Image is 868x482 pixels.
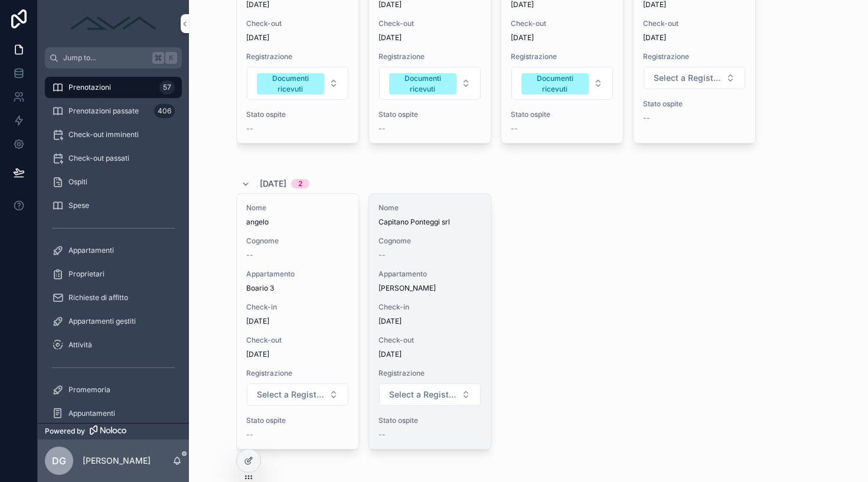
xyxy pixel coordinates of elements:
[521,72,589,95] button: Unselect DOCUMENTI_RICEVUTI
[511,33,614,43] span: [DATE]
[246,350,349,359] span: [DATE]
[45,379,182,400] a: Promemoria
[378,110,481,119] span: Stato ospite
[167,53,176,63] span: K
[378,236,481,246] span: Cognome
[257,72,324,95] button: Unselect DOCUMENTI_RICEVUTI
[45,334,182,356] a: Attività
[511,124,518,133] span: --
[246,416,349,425] span: Stato ospite
[643,99,746,109] span: Stato ospite
[396,73,449,95] div: Documenti ricevuti
[264,73,317,95] div: Documenti ricevuti
[246,250,253,260] span: --
[247,67,348,100] button: Select Button
[378,124,386,133] span: --
[643,52,746,61] span: Registrazione
[378,369,481,378] span: Registrazione
[68,317,136,326] span: Appartamenti gestiti
[45,287,182,308] a: Richieste di affitto
[511,19,614,28] span: Check-out
[378,336,481,345] span: Check-out
[378,350,481,359] span: [DATE]
[378,430,386,439] span: --
[246,430,253,439] span: --
[246,217,349,227] span: angelo
[378,33,481,43] span: [DATE]
[378,217,481,227] span: Capitano Ponteggi srl
[45,148,182,169] a: Check-out passati
[246,124,253,133] span: --
[246,336,349,345] span: Check-out
[643,113,650,123] span: --
[378,19,481,28] span: Check-out
[643,19,746,28] span: Check-out
[654,72,721,84] span: Select a Registrazione
[68,201,89,210] span: Spese
[511,67,613,100] button: Select Button
[378,284,481,293] span: [PERSON_NAME]
[389,72,456,95] button: Unselect DOCUMENTI_RICEVUTI
[68,154,129,163] span: Check-out passati
[66,14,161,33] img: App logo
[378,317,481,326] span: [DATE]
[68,409,115,418] span: Appuntamenti
[68,106,139,116] span: Prenotazioni passate
[246,33,349,43] span: [DATE]
[246,52,349,61] span: Registrazione
[45,77,182,98] a: Prenotazioni57
[246,317,349,326] span: [DATE]
[246,203,349,213] span: Nome
[83,455,151,467] p: [PERSON_NAME]
[45,240,182,261] a: Appartamenti
[246,110,349,119] span: Stato ospite
[68,269,105,279] span: Proprietari
[378,203,481,213] span: Nome
[45,124,182,145] a: Check-out imminenti
[68,83,111,92] span: Prenotazioni
[159,80,175,95] div: 57
[644,67,745,89] button: Select Button
[246,236,349,246] span: Cognome
[389,389,456,400] span: Select a Registrazione
[63,53,148,63] span: Jump to...
[246,369,349,378] span: Registrazione
[45,171,182,193] a: Ospiti
[38,69,189,423] div: scrollable content
[45,426,85,436] span: Powered by
[45,403,182,424] a: Appuntamenti
[379,67,481,100] button: Select Button
[378,269,481,279] span: Appartamento
[511,52,614,61] span: Registrazione
[45,311,182,332] a: Appartamenti gestiti
[236,193,359,450] a: NomeangeloCognome--AppartamentoBoario 3Check-in[DATE]Check-out[DATE]RegistrazioneSelect ButtonSta...
[45,263,182,285] a: Proprietari
[154,104,175,118] div: 406
[378,416,481,425] span: Stato ospite
[38,423,189,439] a: Powered by
[52,454,66,468] span: DG
[378,302,481,312] span: Check-in
[246,269,349,279] span: Appartamento
[260,178,286,190] span: [DATE]
[511,110,614,119] span: Stato ospite
[68,385,110,395] span: Promemoria
[246,302,349,312] span: Check-in
[246,19,349,28] span: Check-out
[298,179,302,188] div: 2
[247,383,348,406] button: Select Button
[45,47,182,69] button: Jump to...K
[68,340,92,350] span: Attività
[45,195,182,216] a: Spese
[68,177,87,187] span: Ospiti
[379,383,481,406] button: Select Button
[68,130,139,139] span: Check-out imminenti
[257,389,324,400] span: Select a Registrazione
[68,293,128,302] span: Richieste di affitto
[68,246,114,255] span: Appartamenti
[368,193,491,450] a: NomeCapitano Ponteggi srlCognome--Appartamento[PERSON_NAME]Check-in[DATE]Check-out[DATE]Registraz...
[45,100,182,122] a: Prenotazioni passate406
[378,52,481,61] span: Registrazione
[378,250,386,260] span: --
[528,73,582,95] div: Documenti ricevuti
